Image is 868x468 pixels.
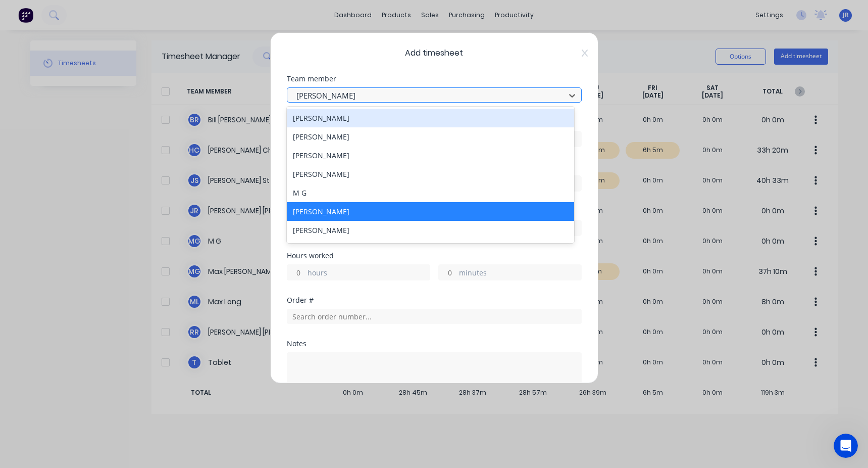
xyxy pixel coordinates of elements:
input: Search order number... [287,309,582,324]
label: hours [308,267,430,280]
div: [PERSON_NAME] [287,127,574,146]
div: M G [287,183,574,202]
div: [PERSON_NAME] [287,202,574,221]
div: Team member [287,75,582,82]
input: 0 [439,265,456,280]
input: 0 [287,265,305,280]
div: [PERSON_NAME] [287,146,574,165]
div: Hours worked [287,252,582,259]
div: [PERSON_NAME] [287,109,574,127]
div: [PERSON_NAME] [287,221,574,240]
div: Notes [287,340,582,347]
div: Order # [287,297,582,304]
div: [PERSON_NAME] [287,165,574,183]
div: [PERSON_NAME] [287,240,574,258]
label: minutes [459,267,581,280]
iframe: Intercom live chat [834,434,858,458]
span: Add timesheet [287,47,582,59]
